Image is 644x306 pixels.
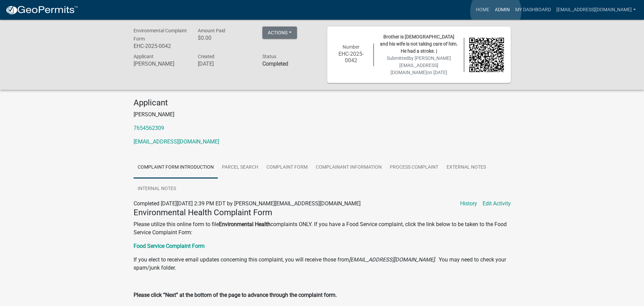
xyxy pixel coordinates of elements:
[134,61,188,67] h6: [PERSON_NAME]
[198,61,252,67] h6: [DATE]
[134,28,187,41] span: Environmental Complaint Form
[219,221,271,227] strong: Environmental Health
[134,220,511,237] p: Please utilize this online form to file complaints ONLY. If you have a Food Service complaint, cl...
[134,243,205,249] a: Food Service Complaint Form
[134,111,511,119] p: [PERSON_NAME]
[262,27,297,39] button: Actions
[134,54,154,59] span: Applicant
[554,3,639,16] a: [EMAIL_ADDRESS][DOMAIN_NAME]
[134,138,219,145] a: [EMAIL_ADDRESS][DOMAIN_NAME]
[134,157,218,178] a: Complaint Form Introduction
[380,34,458,54] span: Brother is [DEMOGRAPHIC_DATA] and his wife is not taking care of him. He had a stroke. |
[483,200,511,208] a: Edit Activity
[262,54,276,59] span: Status
[334,51,369,64] h6: EHC-2025-0042
[198,28,225,33] span: Amount Paid
[218,157,262,178] a: Parcel search
[390,55,451,75] span: by [PERSON_NAME][EMAIL_ADDRESS][DOMAIN_NAME]
[312,157,386,178] a: Complainant Information
[198,35,252,41] h6: $0.00
[262,157,312,178] a: Complaint Form
[492,3,512,16] a: Admin
[442,157,490,178] a: External Notes
[512,3,554,16] a: My Dashboard
[460,200,477,208] a: History
[349,256,435,263] i: [EMAIL_ADDRESS][DOMAIN_NAME]
[134,98,511,108] h4: Applicant
[134,200,361,207] span: Completed [DATE][DATE] 2:39 PM EDT by [PERSON_NAME][EMAIL_ADDRESS][DOMAIN_NAME]
[134,208,511,218] h4: Environmental Health Complaint Form
[198,54,214,59] span: Created
[134,178,180,200] a: Internal Notes
[134,125,164,131] a: 7654562309
[387,55,451,75] span: Submitted on [DATE]
[134,292,337,298] strong: Please click “Next” at the bottom of the page to advance through the complaint form.
[343,44,360,50] span: Number
[386,157,442,178] a: Process Complaint
[473,3,492,16] a: Home
[469,38,504,72] img: QR code
[262,61,288,67] strong: Completed
[134,256,511,272] p: If you elect to receive email updates concerning this complaint, you will receive those from . Yo...
[134,43,188,49] h6: EHC-2025-0042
